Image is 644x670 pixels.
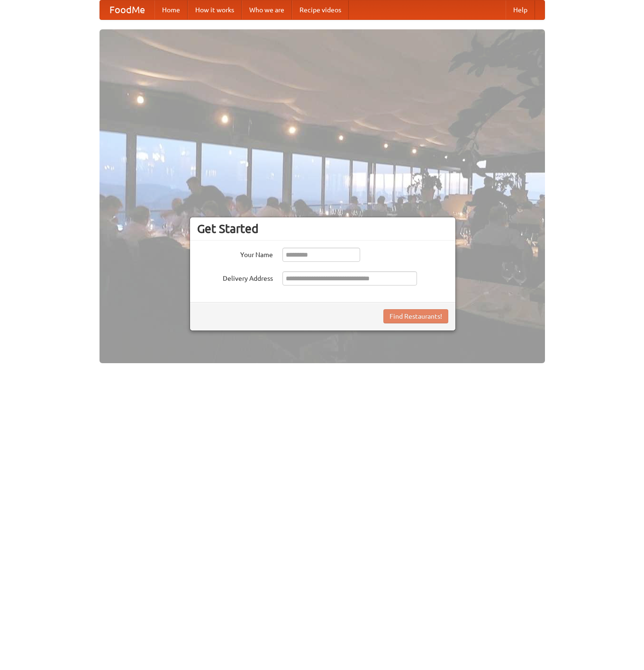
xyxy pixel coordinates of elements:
[292,0,349,19] a: Recipe videos
[383,309,448,323] button: Find Restaurants!
[197,248,273,259] label: Your Name
[197,222,448,236] h3: Get Started
[506,0,535,19] a: Help
[188,0,242,19] a: How it works
[197,271,273,283] label: Delivery Address
[100,0,154,19] a: FoodMe
[242,0,292,19] a: Who we are
[154,0,188,19] a: Home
